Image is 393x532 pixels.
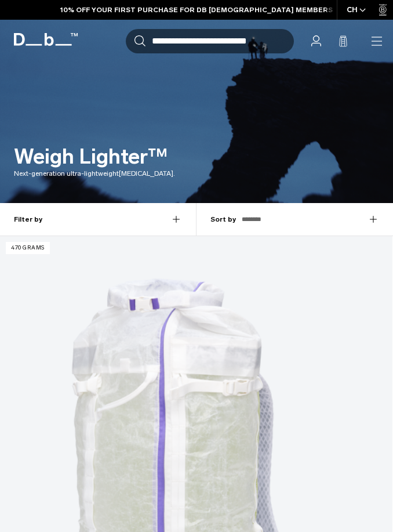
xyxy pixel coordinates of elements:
[60,5,333,15] a: 10% OFF YOUR FIRST PURCHASE FOR DB [DEMOGRAPHIC_DATA] MEMBERS
[119,169,175,178] span: [MEDICAL_DATA].
[14,169,119,178] span: Next-generation ultra-lightweight
[14,145,168,168] h1: Weigh Lighter™
[14,214,42,225] strong: Filter by
[6,242,50,254] p: 470 grams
